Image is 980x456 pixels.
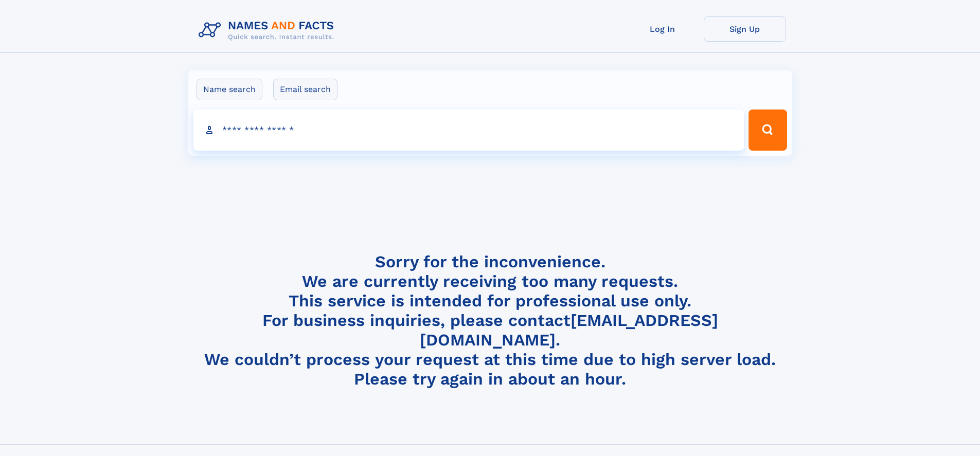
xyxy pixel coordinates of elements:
[749,110,787,151] button: Search Button
[273,79,337,100] label: Email search
[197,79,262,100] label: Name search
[194,16,343,44] img: Logo Names and Facts
[193,110,744,151] input: search input
[420,311,718,350] a: [EMAIL_ADDRESS][DOMAIN_NAME]
[704,16,786,42] a: Sign Up
[194,252,786,389] h4: Sorry for the inconvenience. We are currently receiving too many requests. This service is intend...
[621,16,704,42] a: Log In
